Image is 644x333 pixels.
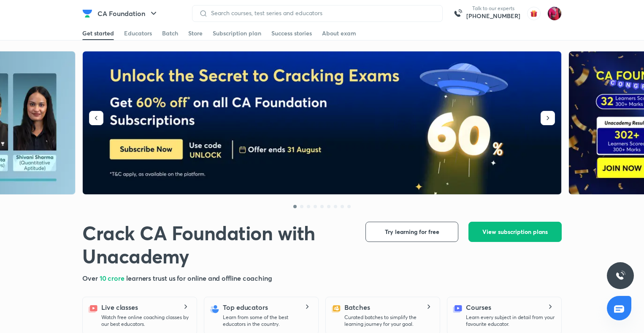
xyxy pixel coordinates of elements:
[344,302,370,312] h5: Batches
[615,271,625,281] img: ttu
[188,29,203,38] div: Store
[365,222,458,242] button: Try learning for free
[466,5,520,12] p: Talk to our experts
[82,274,100,282] span: Over
[322,29,356,38] div: About exam
[82,222,352,268] h1: Crack CA Foundation with Unacademy
[92,5,164,22] button: CA Foundation
[482,228,548,236] span: View subscription plans
[124,27,152,40] a: Educators
[101,302,138,312] h5: Live classes
[271,27,312,40] a: Success stories
[213,27,261,40] a: Subscription plan
[527,7,541,20] img: avatar
[466,314,555,328] p: Learn every subject in detail from your favourite educator.
[162,27,178,40] a: Batch
[547,6,562,21] img: Anushka Gupta
[385,228,439,236] span: Try learning for free
[468,222,562,242] button: View subscription plans
[223,314,311,328] p: Learn from some of the best educators in the country.
[466,12,520,20] a: [PHONE_NUMBER]
[101,314,190,328] p: Watch free online coaching classes by our best educators.
[344,314,433,328] p: Curated batches to simplify the learning journey for your goal.
[126,274,272,282] span: learners trust us for online and offline coaching
[322,27,356,40] a: About exam
[213,29,261,38] div: Subscription plan
[124,29,152,38] div: Educators
[162,29,178,38] div: Batch
[82,29,114,38] div: Get started
[466,302,491,312] h5: Courses
[271,29,312,38] div: Success stories
[82,27,114,40] a: Get started
[449,5,466,22] img: call-us
[100,274,126,282] span: 10 crore
[208,10,436,16] input: Search courses, test series and educators
[188,27,203,40] a: Store
[223,302,268,312] h5: Top educators
[82,8,92,19] img: Company Logo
